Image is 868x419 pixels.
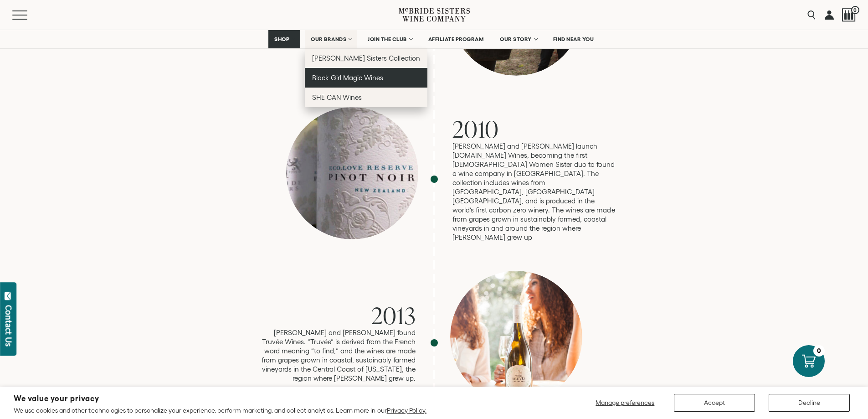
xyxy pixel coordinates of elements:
span: [PERSON_NAME] Sisters Collection [312,54,420,62]
span: JOIN THE CLUB [368,36,407,42]
span: Manage preferences [596,399,654,406]
a: OUR BRANDS [305,30,357,48]
a: SHE CAN Wines [305,88,427,107]
a: [PERSON_NAME] Sisters Collection [305,48,427,68]
a: FIND NEAR YOU [547,30,600,48]
a: SHOP [268,30,300,48]
a: JOIN THE CLUB [362,30,418,48]
a: AFFILIATE PROGRAM [422,30,490,48]
div: 0 [813,345,825,357]
button: Decline [769,394,850,412]
span: OUR BRANDS [311,36,346,42]
span: 0 [851,6,859,14]
button: Accept [674,394,755,412]
span: Black Girl Magic Wines [312,74,383,82]
span: FIND NEAR YOU [553,36,594,42]
button: Mobile Menu Trigger [12,10,45,20]
span: AFFILIATE PROGRAM [428,36,484,42]
button: Manage preferences [590,394,660,412]
p: We use cookies and other technologies to personalize your experience, perform marketing, and coll... [14,406,426,414]
div: Contact Us [4,305,13,347]
span: 2013 [371,300,416,331]
a: OUR STORY [494,30,543,48]
p: [PERSON_NAME] and [PERSON_NAME] found Truvée Wines. “Truvée” is derived from the French word mean... [252,328,416,383]
span: SHE CAN Wines [312,93,362,101]
h2: We value your privacy [14,395,426,403]
a: Privacy Policy. [387,407,426,414]
a: Black Girl Magic Wines [305,68,427,88]
p: [PERSON_NAME] and [PERSON_NAME] launch [DOMAIN_NAME] Wines, becoming the first [DEMOGRAPHIC_DATA]... [452,142,616,242]
span: OUR STORY [500,36,532,42]
span: 2010 [452,113,499,145]
span: SHOP [274,36,290,42]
